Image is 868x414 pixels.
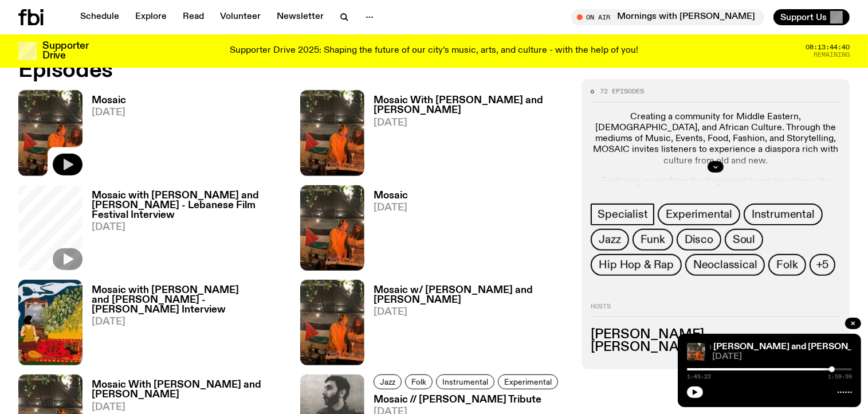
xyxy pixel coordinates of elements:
[504,378,552,386] span: Experimental
[810,254,836,276] button: +5
[83,96,126,175] a: Mosaic[DATE]
[92,96,126,106] h3: Mosaic
[685,233,713,246] span: Disco
[814,52,850,58] span: Remaining
[92,380,286,400] h3: Mosaic With [PERSON_NAME] and [PERSON_NAME]
[744,204,823,225] a: Instrumental
[828,374,852,380] span: 1:59:59
[92,317,286,327] span: [DATE]
[712,353,852,361] span: [DATE]
[364,191,408,271] a: Mosaic[DATE]
[230,46,638,56] p: Supporter Drive 2025: Shaping the future of our city’s music, arts, and culture - with the help o...
[591,229,629,251] a: Jazz
[83,286,286,365] a: Mosaic with [PERSON_NAME] and [PERSON_NAME] - [PERSON_NAME] Interview[DATE]
[571,9,764,25] button: On AirMornings with [PERSON_NAME]
[599,233,620,246] span: Jazz
[658,204,740,225] a: Experimental
[411,378,426,386] span: Folk
[436,374,494,389] a: Instrumental
[300,185,364,271] img: Tommy and Jono Playing at a fundraiser for Palestine
[725,229,763,251] a: Soul
[591,254,681,276] a: Hip Hop & Rap
[677,229,721,251] a: Disco
[806,44,850,50] span: 08:13:44:40
[752,208,815,221] span: Instrumental
[693,259,757,271] span: Neoclassical
[374,286,568,305] h3: Mosaic w/ [PERSON_NAME] and [PERSON_NAME]
[498,374,558,389] a: Experimental
[591,341,840,354] h3: [PERSON_NAME]
[773,9,850,25] button: Support Us
[18,90,83,175] img: Tommy and Jono Playing at a fundraiser for Palestine
[687,374,711,380] span: 1:45:22
[176,9,211,25] a: Read
[92,191,286,220] h3: Mosaic with [PERSON_NAME] and [PERSON_NAME] - Lebanese Film Festival Interview
[213,9,268,25] a: Volunteer
[442,378,488,386] span: Instrumental
[92,286,286,315] h3: Mosaic with [PERSON_NAME] and [PERSON_NAME] - [PERSON_NAME] Interview
[42,41,88,61] h3: Supporter Drive
[18,60,568,81] h2: Episodes
[73,9,126,25] a: Schedule
[374,374,402,389] a: Jazz
[405,374,433,389] a: Folk
[270,9,331,25] a: Newsletter
[591,204,654,225] a: Specialist
[300,90,364,175] img: Tommy and Jono Playing at a fundraiser for Palestine
[364,96,568,175] a: Mosaic With [PERSON_NAME] and [PERSON_NAME][DATE]
[374,203,408,213] span: [DATE]
[687,343,705,361] img: Tommy and Jono Playing at a fundraiser for Palestine
[92,403,286,412] span: [DATE]
[92,108,126,118] span: [DATE]
[374,96,568,115] h3: Mosaic With [PERSON_NAME] and [PERSON_NAME]
[374,118,568,128] span: [DATE]
[598,208,647,221] span: Specialist
[768,254,806,276] a: Folk
[685,254,765,276] a: Neoclassical
[380,378,395,386] span: Jazz
[816,259,829,271] span: +5
[666,208,732,221] span: Experimental
[599,259,673,271] span: Hip Hop & Rap
[591,112,840,167] p: Creating a community for Middle Eastern, [DEMOGRAPHIC_DATA], and African Culture. Through the med...
[641,233,665,246] span: Funk
[374,395,561,405] h3: Mosaic // [PERSON_NAME] Tribute
[374,191,408,201] h3: Mosaic
[776,259,798,271] span: Folk
[733,233,755,246] span: Soul
[374,307,568,317] span: [DATE]
[364,286,568,365] a: Mosaic w/ [PERSON_NAME] and [PERSON_NAME][DATE]
[591,303,840,317] h2: Hosts
[780,12,827,22] span: Support Us
[128,9,174,25] a: Explore
[83,191,286,271] a: Mosaic with [PERSON_NAME] and [PERSON_NAME] - Lebanese Film Festival Interview[DATE]
[600,88,644,95] span: 72 episodes
[591,329,840,341] h3: [PERSON_NAME]
[92,222,286,232] span: [DATE]
[300,280,364,365] img: Tommy and Jono Playing at a fundraiser for Palestine
[633,229,673,251] a: Funk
